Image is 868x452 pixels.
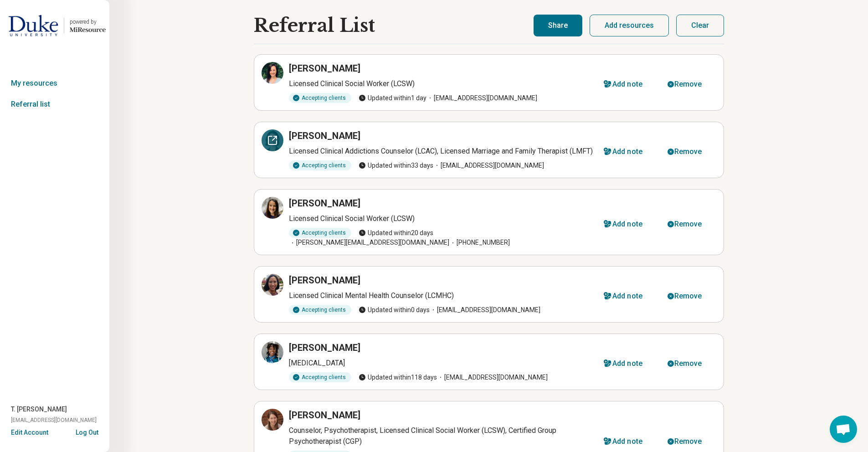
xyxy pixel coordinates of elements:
p: Licensed Clinical Social Worker (LCSW) [289,78,593,89]
div: Add note [612,81,642,88]
h3: [PERSON_NAME] [289,197,360,210]
div: Add note [612,148,642,155]
button: Add note [593,141,657,163]
div: Remove [674,438,702,445]
span: [EMAIL_ADDRESS][DOMAIN_NAME] [437,373,548,382]
div: Add note [612,221,642,228]
div: Accepting clients [289,372,351,382]
div: Remove [674,221,702,228]
span: Updated within 20 days [359,228,433,238]
div: Remove [674,148,702,155]
button: Remove [657,213,716,235]
span: [EMAIL_ADDRESS][DOMAIN_NAME] [11,416,97,424]
button: Log Out [76,428,98,435]
div: powered by [70,18,106,26]
div: Remove [674,293,702,300]
button: Add note [593,285,657,307]
h1: Referral List [254,15,375,36]
p: Licensed Clinical Addictions Counselor (LCAC), Licensed Marriage and Family Therapist (LMFT) [289,146,593,157]
a: Duke Universitypowered by [4,15,106,36]
h3: [PERSON_NAME] [289,341,360,354]
p: Licensed Clinical Social Worker (LCSW) [289,213,593,224]
button: Clear [676,15,724,36]
span: [EMAIL_ADDRESS][DOMAIN_NAME] [426,93,537,103]
span: Updated within 118 days [359,373,437,382]
div: Accepting clients [289,93,351,103]
h3: [PERSON_NAME] [289,129,360,142]
span: Updated within 0 days [359,305,430,315]
button: Add note [593,213,657,235]
h3: [PERSON_NAME] [289,62,360,75]
button: Edit Account [11,428,48,437]
button: Remove [657,285,716,307]
div: Add note [612,293,642,300]
h3: [PERSON_NAME] [289,409,360,421]
span: T. [PERSON_NAME] [11,405,67,414]
p: [MEDICAL_DATA] [289,358,593,369]
span: [EMAIL_ADDRESS][DOMAIN_NAME] [430,305,540,315]
div: Open chat [830,416,857,443]
button: Remove [657,141,716,163]
div: Remove [674,360,702,367]
p: Licensed Clinical Mental Health Counselor (LCMHC) [289,290,593,301]
div: Add note [612,360,642,367]
img: Duke University [8,15,58,36]
span: [PERSON_NAME][EMAIL_ADDRESS][DOMAIN_NAME] [289,238,449,247]
button: Remove [657,73,716,95]
div: Accepting clients [289,228,351,238]
p: Counselor, Psychotherapist, Licensed Clinical Social Worker (LCSW), Certified Group Psychotherapi... [289,425,593,447]
span: Updated within 33 days [359,161,433,170]
button: Add resources [590,15,669,36]
div: Add note [612,438,642,445]
button: Remove [657,353,716,375]
h3: [PERSON_NAME] [289,274,360,287]
button: Add note [593,73,657,95]
span: [EMAIL_ADDRESS][DOMAIN_NAME] [433,161,544,170]
div: Accepting clients [289,160,351,170]
div: Remove [674,81,702,88]
div: Accepting clients [289,305,351,315]
button: Share [534,15,582,36]
span: Updated within 1 day [359,93,426,103]
button: Add note [593,353,657,375]
span: [PHONE_NUMBER] [449,238,510,247]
